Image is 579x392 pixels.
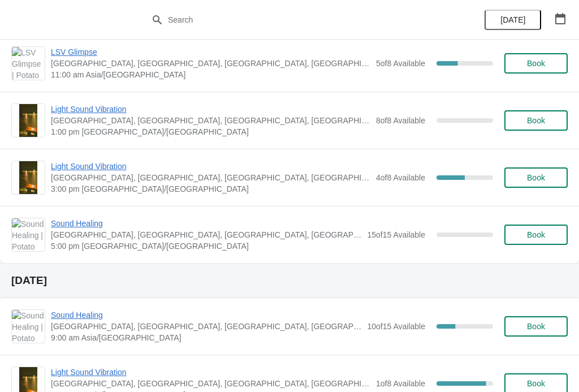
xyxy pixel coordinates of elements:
[51,69,370,80] span: 11:00 am Asia/[GEOGRAPHIC_DATA]
[504,225,568,245] button: Book
[504,316,568,337] button: Book
[504,167,568,188] button: Book
[527,173,545,182] span: Book
[367,230,425,239] span: 15 of 15 Available
[51,367,370,378] span: Light Sound Vibration
[485,10,541,30] button: [DATE]
[51,115,370,126] span: [GEOGRAPHIC_DATA], [GEOGRAPHIC_DATA], [GEOGRAPHIC_DATA], [GEOGRAPHIC_DATA], [GEOGRAPHIC_DATA]
[12,310,45,343] img: Sound Healing | Potato Head Suites & Studios, Jalan Petitenget, Seminyak, Badung Regency, Bali, I...
[51,321,361,332] span: [GEOGRAPHIC_DATA], [GEOGRAPHIC_DATA], [GEOGRAPHIC_DATA], [GEOGRAPHIC_DATA], [GEOGRAPHIC_DATA]
[51,240,361,252] span: 5:00 pm [GEOGRAPHIC_DATA]/[GEOGRAPHIC_DATA]
[527,59,545,68] span: Book
[376,173,425,182] span: 4 of 8 Available
[51,309,361,321] span: Sound Healing
[51,161,370,172] span: Light Sound Vibration
[12,218,45,251] img: Sound Healing | Potato Head Suites & Studios, Jalan Petitenget, Seminyak, Badung Regency, Bali, I...
[376,379,425,388] span: 1 of 8 Available
[51,332,361,343] span: 9:00 am Asia/[GEOGRAPHIC_DATA]
[504,53,568,74] button: Book
[51,46,370,58] span: LSV Glimpse
[19,104,38,137] img: Light Sound Vibration | Potato Head Suites & Studios, Jalan Petitenget, Seminyak, Badung Regency,...
[527,322,545,331] span: Book
[376,116,425,125] span: 8 of 8 Available
[19,161,38,194] img: Light Sound Vibration | Potato Head Suites & Studios, Jalan Petitenget, Seminyak, Badung Regency,...
[51,126,370,137] span: 1:00 pm [GEOGRAPHIC_DATA]/[GEOGRAPHIC_DATA]
[527,116,545,125] span: Book
[167,10,434,30] input: Search
[500,15,525,24] span: [DATE]
[51,229,361,240] span: [GEOGRAPHIC_DATA], [GEOGRAPHIC_DATA], [GEOGRAPHIC_DATA], [GEOGRAPHIC_DATA], [GEOGRAPHIC_DATA]
[376,59,425,68] span: 5 of 8 Available
[51,172,370,183] span: [GEOGRAPHIC_DATA], [GEOGRAPHIC_DATA], [GEOGRAPHIC_DATA], [GEOGRAPHIC_DATA], [GEOGRAPHIC_DATA]
[51,58,370,69] span: [GEOGRAPHIC_DATA], [GEOGRAPHIC_DATA], [GEOGRAPHIC_DATA], [GEOGRAPHIC_DATA], [GEOGRAPHIC_DATA]
[504,110,568,131] button: Book
[11,275,568,286] h2: [DATE]
[51,378,370,389] span: [GEOGRAPHIC_DATA], [GEOGRAPHIC_DATA], [GEOGRAPHIC_DATA], [GEOGRAPHIC_DATA], [GEOGRAPHIC_DATA]
[367,322,425,331] span: 10 of 15 Available
[51,104,370,115] span: Light Sound Vibration
[51,183,370,195] span: 3:00 pm [GEOGRAPHIC_DATA]/[GEOGRAPHIC_DATA]
[12,47,45,80] img: LSV Glimpse | Potato Head Suites & Studios, Jalan Petitenget, Seminyak, Badung Regency, Bali, Ind...
[527,230,545,239] span: Book
[527,379,545,388] span: Book
[51,218,361,229] span: Sound Healing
